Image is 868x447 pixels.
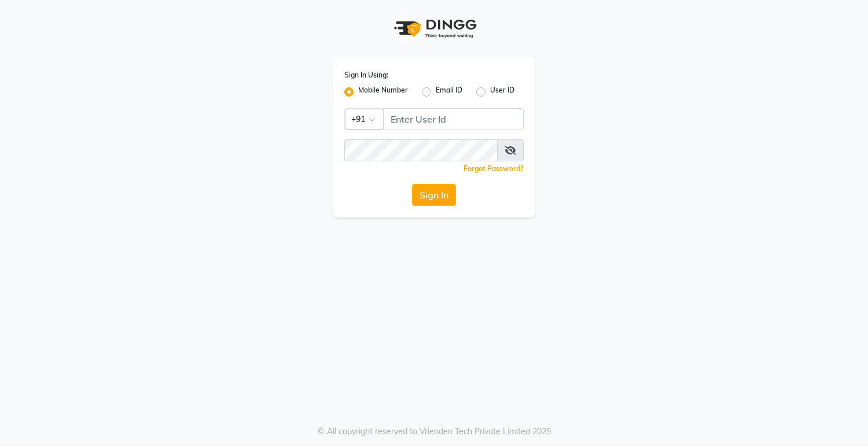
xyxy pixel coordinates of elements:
label: Email ID [436,85,462,99]
a: Forgot Password? [464,164,524,173]
input: Username [344,139,498,161]
button: Sign In [412,184,456,206]
label: User ID [490,85,514,99]
label: Mobile Number [358,85,408,99]
img: logo1.svg [388,12,480,46]
label: Sign In Using: [344,70,388,80]
input: Username [383,108,524,130]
